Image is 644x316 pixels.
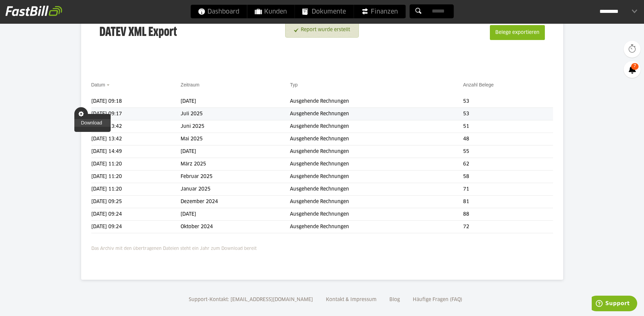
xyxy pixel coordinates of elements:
[324,297,379,302] a: Kontakt & Impressum
[91,133,181,145] td: [DATE] 13:42
[91,208,181,221] td: [DATE] 09:24
[91,120,181,133] td: [DATE] 13:42
[463,196,553,208] td: 81
[91,82,105,87] a: Datum
[361,5,398,18] span: Finanzen
[463,133,553,145] td: 48
[290,95,463,108] td: Ausgehende Rechnungen
[463,171,553,183] td: 58
[290,145,463,158] td: Ausgehende Rechnungen
[181,133,290,145] td: Mai 2025
[181,196,290,208] td: Dezember 2024
[181,82,199,87] a: Zeitraum
[91,183,181,196] td: [DATE] 11:20
[181,208,290,221] td: [DATE]
[463,120,553,133] td: 51
[255,5,287,18] span: Kunden
[463,158,553,171] td: 62
[290,208,463,221] td: Ausgehende Rechnungen
[463,95,553,108] td: 53
[387,297,402,302] a: Blog
[290,221,463,233] td: Ausgehende Rechnungen
[181,120,290,133] td: Juni 2025
[631,63,639,70] span: 7
[99,11,177,54] h3: DATEV XML Export
[290,158,463,171] td: Ausgehende Rechnungen
[91,95,181,108] td: [DATE] 09:18
[91,221,181,233] td: [DATE] 09:24
[181,183,290,196] td: Januar 2025
[74,119,111,127] a: Download
[463,183,553,196] td: 71
[490,25,545,40] button: Belege exportieren
[410,297,465,302] a: Häufige Fragen (FAQ)
[290,120,463,133] td: Ausgehende Rechnungen
[463,208,553,221] td: 88
[290,82,298,87] a: Typ
[463,82,494,87] a: Anzahl Belege
[247,5,294,18] a: Kunden
[5,5,62,16] img: fastbill_logo_white.png
[198,5,239,18] span: Dashboard
[592,296,637,313] iframe: Öffnet ein Widget, in dem Sie weitere Informationen finden
[91,242,553,253] p: Das Archiv mit den übertragenen Dateien steht ein Jahr zum Download bereit
[181,108,290,120] td: Juli 2025
[463,145,553,158] td: 55
[290,196,463,208] td: Ausgehende Rechnungen
[302,5,346,18] span: Dokumente
[181,145,290,158] td: [DATE]
[181,221,290,233] td: Oktober 2024
[294,24,350,36] a: Report wurde erstellt
[181,158,290,171] td: März 2025
[186,297,315,302] a: Support-Kontakt: [EMAIL_ADDRESS][DOMAIN_NAME]
[290,133,463,145] td: Ausgehende Rechnungen
[181,171,290,183] td: Februar 2025
[190,5,247,18] a: Dashboard
[463,221,553,233] td: 72
[107,84,111,86] img: sort_desc.gif
[91,196,181,208] td: [DATE] 09:25
[354,5,405,18] a: Finanzen
[290,183,463,196] td: Ausgehende Rechnungen
[91,108,181,120] td: [DATE] 09:17
[181,95,290,108] td: [DATE]
[290,171,463,183] td: Ausgehende Rechnungen
[290,108,463,120] td: Ausgehende Rechnungen
[463,108,553,120] td: 53
[91,171,181,183] td: [DATE] 11:20
[91,145,181,158] td: [DATE] 14:49
[91,158,181,171] td: [DATE] 11:20
[295,5,353,18] a: Dokumente
[624,61,641,78] a: 7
